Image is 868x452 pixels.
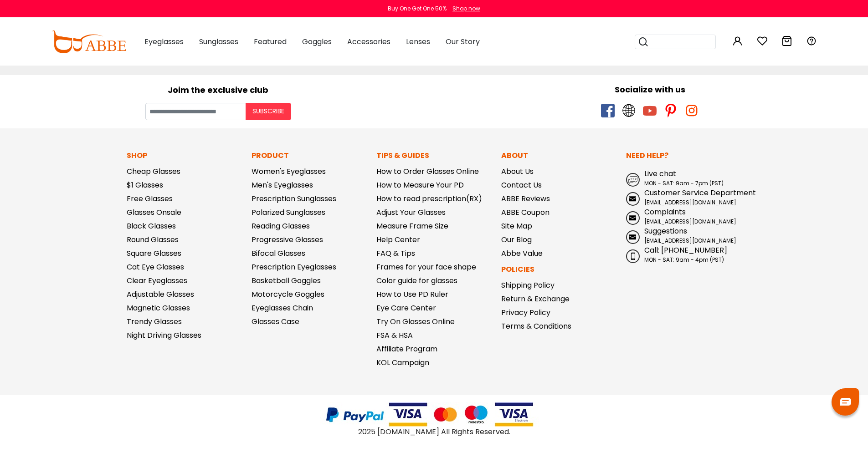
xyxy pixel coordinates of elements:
[127,330,201,340] a: Night Driving Glasses
[127,289,194,300] a: Adjustable Glasses
[376,221,448,231] a: Measure Frame Size
[501,307,550,318] a: Privacy Policy
[252,150,367,161] p: Product
[199,36,238,47] span: Sunglasses
[501,234,532,245] a: Our Blog
[376,166,479,177] a: How to Order Glasses Online
[626,150,742,161] p: Need Help?
[448,5,480,12] a: Shop now
[376,207,446,218] a: Adjust Your Glasses
[127,248,181,259] a: Square Glasses
[252,262,336,272] a: Prescription Eyeglasses
[664,104,678,117] span: pinterest
[127,316,182,327] a: Trendy Glasses
[376,193,482,204] a: How to read prescription(RX)
[7,82,430,96] div: Joim the exclusive club
[376,330,413,340] a: FSA & HSA
[501,248,543,259] a: Abbe Value
[501,264,617,275] p: Policies
[376,275,457,286] a: Color guide for glasses
[376,180,464,190] a: How to Measure Your PD
[254,36,287,47] span: Featured
[347,36,390,47] span: Accessories
[252,248,305,259] a: Bifocal Glasses
[376,344,437,354] a: Affiliate Program
[127,303,190,313] a: Magnetic Glasses
[501,294,570,304] a: Return & Exchange
[643,104,657,117] span: youtube
[127,166,180,177] a: Cheap Glasses
[252,193,336,204] a: Prescription Sunglasses
[376,248,415,259] a: FAQ & Tips
[376,262,476,272] a: Frames for your face shape
[644,256,724,264] span: MON - SAT: 9am - 4pm (PST)
[685,104,699,117] span: instagram
[376,289,448,300] a: How to Use PD Ruler
[252,275,321,286] a: Basketball Goggles
[252,303,313,313] a: Eyeglasses Chain
[501,207,550,218] a: ABBE Coupon
[127,221,176,231] a: Black Glasses
[252,221,310,231] a: Reading Glasses
[644,198,736,206] span: [EMAIL_ADDRESS][DOMAIN_NAME]
[644,168,676,179] span: Live chat
[51,30,126,53] img: abbeglasses.com
[644,218,736,225] span: [EMAIL_ADDRESS][DOMAIN_NAME]
[644,188,756,198] span: Customer Service Department
[127,275,187,286] a: Clear Eyeglasses
[127,150,242,161] p: Shop
[252,289,324,300] a: Motorcycle Goggles
[376,357,429,368] a: KOL Campaign
[501,321,571,331] a: Terms & Conditions
[252,166,326,177] a: Women's Eyeglasses
[501,166,534,177] a: About Us
[144,36,184,47] span: Eyeglasses
[626,245,742,264] a: Call: [PHONE_NUMBER] MON - SAT: 9am - 4pm (PST)
[246,103,291,120] button: Subscribe
[644,237,736,244] span: [EMAIL_ADDRESS][DOMAIN_NAME]
[626,188,742,207] a: Customer Service Department [EMAIL_ADDRESS][DOMAIN_NAME]
[439,83,862,96] div: Socialize with us
[376,234,420,245] a: Help Center
[644,226,687,236] span: Suggestions
[626,226,742,245] a: Suggestions [EMAIL_ADDRESS][DOMAIN_NAME]
[376,303,436,313] a: Eye Care Center
[644,245,727,255] span: Call: [PHONE_NUMBER]
[145,103,246,120] input: Your email
[127,180,163,190] a: $1 Glasses
[626,168,742,188] a: Live chat MON - SAT: 9am - 7pm (PST)
[252,207,325,218] a: Polarized Sunglasses
[388,5,447,13] div: Buy One Get One 50%
[446,36,480,47] span: Our Story
[252,180,313,190] a: Men's Eyeglasses
[376,150,492,161] p: Tips & Guides
[501,150,617,161] p: About
[452,5,480,13] div: Shop now
[302,36,332,47] span: Goggles
[406,36,430,47] span: Lenses
[252,234,323,245] a: Progressive Glasses
[127,193,173,204] a: Free Glasses
[622,104,636,117] span: twitter
[644,207,686,217] span: Complaints
[376,316,455,327] a: Try On Glasses Online
[501,280,555,290] a: Shipping Policy
[501,221,532,231] a: Site Map
[840,398,851,406] img: chat
[626,207,742,226] a: Complaints [EMAIL_ADDRESS][DOMAIN_NAME]
[601,104,615,117] span: facebook
[501,193,550,204] a: ABBE Reviews
[501,180,542,190] a: Contact Us
[127,207,181,218] a: Glasses Onsale
[320,402,548,427] img: payments
[127,234,179,245] a: Round Glasses
[127,262,184,272] a: Cat Eye Glasses
[252,316,299,327] a: Glasses Case
[644,179,724,187] span: MON - SAT: 9am - 7pm (PST)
